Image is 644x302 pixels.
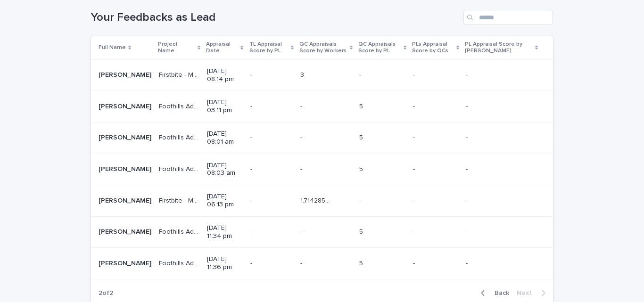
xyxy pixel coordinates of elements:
p: QC Appraisals Score by Workers [299,39,347,57]
p: - [300,226,304,236]
p: - [250,258,254,268]
p: - [300,258,304,268]
p: Firstbite - Menu Search [159,195,201,205]
p: - [413,195,417,205]
tr: [PERSON_NAME][PERSON_NAME] Firstbite - Menu SearchFirstbite - Menu Search [DATE] 06:13 pm-- 1.714... [91,185,553,217]
p: - [413,163,417,173]
span: Back [489,290,509,296]
p: - [300,132,304,142]
p: Foothills Advisory - Long Term Property Managers [159,132,201,142]
p: - [466,195,470,205]
p: 3 [300,69,306,79]
p: Misha Nadeem [99,226,153,236]
p: - [250,132,254,142]
h1: Your Feedbacks as Lead [91,11,460,24]
p: - [466,226,470,236]
p: [DATE] 11:34 pm [207,224,243,240]
p: - [300,101,304,111]
p: PL Appraisal Score by [PERSON_NAME] [465,39,533,57]
button: Back [473,289,513,297]
p: - [250,101,254,111]
p: Misha Nadeem [99,101,153,111]
button: Next [513,289,553,297]
span: Next [517,290,537,296]
p: 5 [359,132,365,142]
p: Misha Nadeem [99,258,153,268]
p: 5 [359,258,365,268]
p: [DATE] 06:13 pm [207,193,243,209]
p: Appraisal Date [206,39,239,57]
p: Project Name [158,39,195,57]
p: - [466,258,470,268]
p: - [413,226,417,236]
p: - [359,69,363,79]
p: Foothills Advisory - Long Term Property Managers [159,258,201,268]
p: 5 [359,163,365,173]
p: - [466,69,470,79]
p: - [359,195,363,205]
p: [DATE] 08:14 pm [207,67,243,83]
tr: [PERSON_NAME][PERSON_NAME] Firstbite - Menu SearchFirstbite - Menu Search [DATE] 08:14 pm-- 33 --... [91,59,553,91]
p: - [250,69,254,79]
p: QC Appraisals Score by PL [358,39,401,57]
p: PLs Appraisal Score by QCs [412,39,454,57]
p: - [413,69,417,79]
tr: [PERSON_NAME][PERSON_NAME] Foothills Advisory - Mountain West CampaignFoothills Advisory - Mounta... [91,91,553,122]
p: Misha Nadeem [99,163,153,173]
p: 1.7142857142857142 [300,195,332,205]
p: - [466,132,470,142]
tr: [PERSON_NAME][PERSON_NAME] Foothills Advisory - Long Term Property ManagersFoothills Advisory - L... [91,122,553,154]
p: Firstbite - Menu Search [159,69,201,79]
p: Foothills Advisory - Mountain West Campaign [159,101,201,111]
p: [DATE] 08:01 am [207,130,243,146]
p: - [466,101,470,111]
p: [DATE] 08:03 am [207,162,243,178]
p: 5 [359,226,365,236]
tr: [PERSON_NAME][PERSON_NAME] Foothills Advisory - Mountain West CampaignFoothills Advisory - Mounta... [91,216,553,248]
p: - [413,132,417,142]
p: Foothills Advisory - Mountain West Campaign [159,226,201,236]
tr: [PERSON_NAME][PERSON_NAME] Foothills Advisory - Long Term Property ManagersFoothills Advisory - L... [91,248,553,279]
tr: [PERSON_NAME][PERSON_NAME] Foothills Advisory - Mountain West CampaignFoothills Advisory - Mounta... [91,154,553,185]
p: TL Appraisal Score by PL [249,39,289,57]
input: Search [463,10,553,25]
p: Full Name [99,42,126,53]
p: Misha Nadeem [99,69,153,79]
p: - [413,101,417,111]
p: [DATE] 03:11 pm [207,98,243,114]
p: - [250,163,254,173]
p: Misha Nadeem [99,195,153,205]
p: - [413,258,417,268]
p: - [250,226,254,236]
p: 5 [359,101,365,111]
p: Foothills Advisory - Mountain West Campaign [159,163,201,173]
p: - [466,163,470,173]
p: Misha Nadeem [99,132,153,142]
p: - [250,195,254,205]
p: [DATE] 11:36 pm [207,255,243,271]
p: - [300,163,304,173]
